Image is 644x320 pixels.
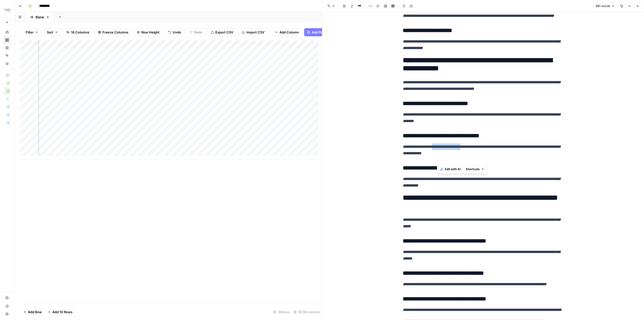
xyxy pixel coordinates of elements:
span: Edit with AI [445,167,461,171]
div: 12 Rows [271,308,292,316]
span: Add 10 Rows [52,309,72,314]
span: Shortcuts [466,167,480,171]
span: 881 words [596,4,610,8]
button: Add 10 Rows [45,308,75,316]
button: 881 words [593,3,617,9]
span: Freeze Columns [102,30,128,35]
button: Sort [44,28,61,36]
span: 16 Columns [71,30,89,35]
button: Add Column [272,28,302,36]
span: Export CSV [215,30,233,35]
button: Undo [165,28,184,36]
span: Filter [26,30,34,35]
button: Help + Support [3,310,11,318]
div: 16/16 Columns [292,308,322,316]
span: Add Power Agent [312,30,339,35]
span: Redo [194,30,202,35]
span: Sort [47,30,53,35]
a: Browse [3,36,11,44]
a: Your Data [3,59,11,67]
button: Redo [186,28,206,36]
button: Freeze Columns [95,28,132,36]
a: Settings [3,294,11,302]
button: Workspace: Dash [3,4,11,17]
div: Blank [35,15,44,20]
button: Shortcuts [464,166,486,172]
a: Opportunities [3,52,11,60]
span: Import CSV [246,30,264,35]
button: Add Row [20,308,45,316]
button: Add Power Agent [304,28,342,36]
button: Filter [22,28,42,36]
a: Insights [3,44,11,52]
a: Usage [3,302,11,310]
button: 16 Columns [63,28,93,36]
span: Undo [173,30,181,35]
button: Edit with AI [438,166,463,172]
button: Import CSV [238,28,268,36]
img: Dash Logo [3,6,12,15]
span: Add Column [279,30,299,35]
span: Row Height [141,30,159,35]
button: Row Height [134,28,163,36]
span: Add Row [28,309,42,314]
button: Export CSV [208,28,236,36]
a: Home [3,28,11,36]
a: Blank [26,12,54,22]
